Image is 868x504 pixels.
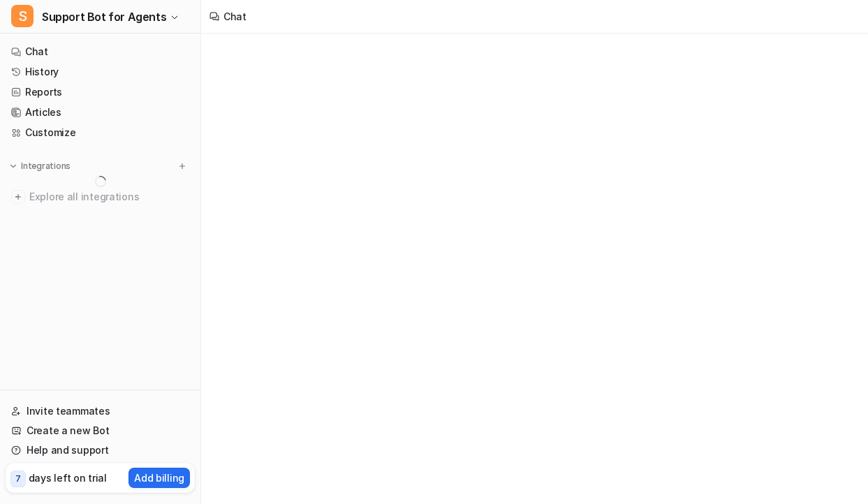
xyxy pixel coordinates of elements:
img: expand menu [8,161,18,171]
img: menu_add.svg [177,161,187,171]
button: Add billing [128,468,190,488]
span: Support Bot for Agents [42,7,166,27]
p: Add billing [134,470,184,485]
button: Integrations [6,159,75,173]
a: Articles [6,103,195,122]
a: Invite teammates [6,401,195,421]
a: Reports [6,82,195,102]
a: Create a new Bot [6,421,195,440]
a: Explore all integrations [6,187,195,207]
a: Chat [6,42,195,61]
a: History [6,62,195,82]
p: 7 [15,473,21,485]
p: days left on trial [29,470,107,485]
p: Integrations [21,161,71,172]
a: Help and support [6,440,195,460]
span: S [11,5,34,27]
span: Explore all integrations [29,186,189,208]
img: explore all integrations [11,190,25,204]
div: Chat [223,9,247,24]
a: Customize [6,123,195,142]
